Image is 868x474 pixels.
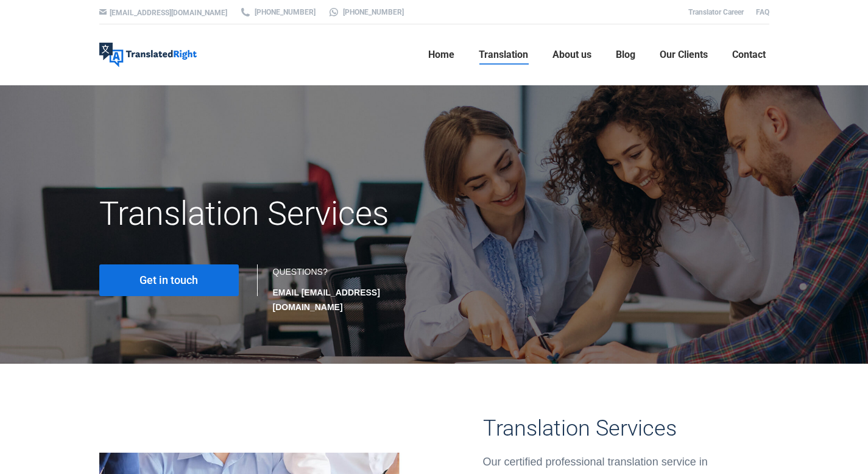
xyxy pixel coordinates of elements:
a: FAQ [756,8,769,16]
img: Translated Right [99,43,197,67]
a: Home [425,35,458,74]
h3: Translation Services [483,416,769,441]
div: QUESTIONS? [273,264,422,314]
a: [PHONE_NUMBER] [239,7,316,18]
a: Get in touch [99,264,239,296]
span: Get in touch [139,274,198,286]
span: Our Clients [660,49,708,61]
a: About us [549,35,595,74]
span: Blog [616,49,635,61]
span: Contact [732,49,766,61]
strong: EMAIL [EMAIL_ADDRESS][DOMAIN_NAME] [273,288,380,312]
h1: Translation Services [99,194,540,234]
span: Home [428,49,454,61]
span: Translation [479,49,528,61]
a: Blog [612,35,639,74]
a: Translation [475,35,532,74]
a: Contact [729,35,769,74]
a: Translator Career [688,8,744,16]
a: Our Clients [656,35,711,74]
a: [EMAIL_ADDRESS][DOMAIN_NAME] [110,9,227,17]
span: About us [552,49,591,61]
a: [PHONE_NUMBER] [328,7,404,18]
